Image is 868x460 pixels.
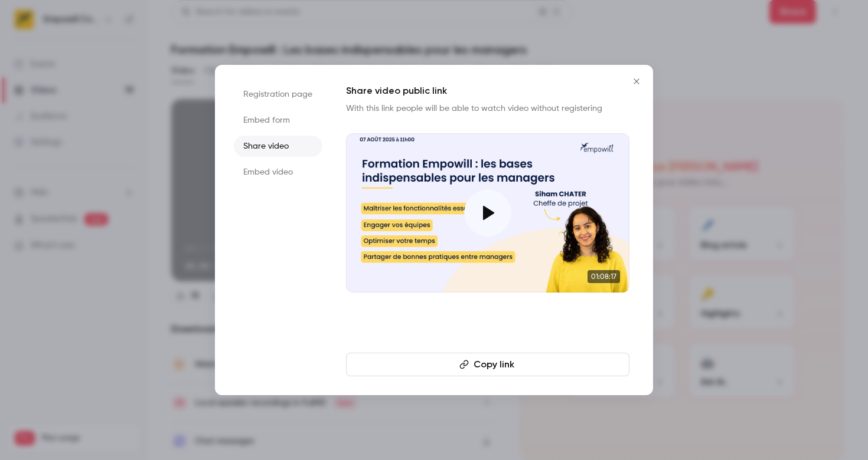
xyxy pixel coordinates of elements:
[234,162,322,183] li: Embed video
[234,110,322,131] li: Embed form
[234,84,322,105] li: Registration page
[346,353,629,376] button: Copy link
[588,270,620,283] span: 01:08:17
[625,70,648,93] button: Close
[234,136,322,157] li: Share video
[346,133,629,293] a: 01:08:17
[346,103,629,114] p: With this link people will be able to watch video without registering
[346,84,629,98] h1: Share video public link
